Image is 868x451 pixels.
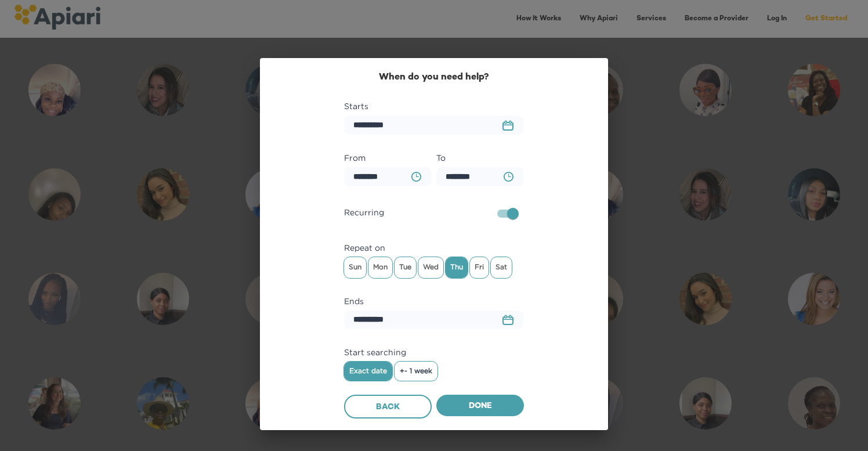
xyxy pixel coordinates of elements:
[400,367,432,375] span: +- 1 week
[418,258,443,276] span: Wed
[395,257,416,278] div: Tue
[344,257,366,278] div: Sun
[446,399,515,414] span: Done
[349,367,387,375] span: Exact date
[344,241,524,255] label: Repeat on
[344,99,524,113] label: Starts
[395,258,416,276] span: Tue
[446,258,468,276] span: Thu
[446,257,468,278] div: Thu
[436,395,524,417] button: Done
[368,258,392,276] span: Mon
[368,257,392,278] div: Mon
[418,257,443,278] div: Wed
[344,294,524,308] label: Ends
[354,401,422,415] span: Back
[344,362,392,380] button: Exact date
[344,395,432,419] button: Back
[491,257,512,278] div: Sat
[344,205,384,219] span: Recurring
[344,345,524,359] label: Start searching
[344,151,432,165] label: From
[436,151,524,165] label: To
[344,72,524,83] h2: When do you need help?
[395,362,437,380] button: +- 1 week
[344,258,366,276] span: Sun
[470,258,489,276] span: Fri
[491,258,512,276] span: Sat
[470,257,489,278] div: Fri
